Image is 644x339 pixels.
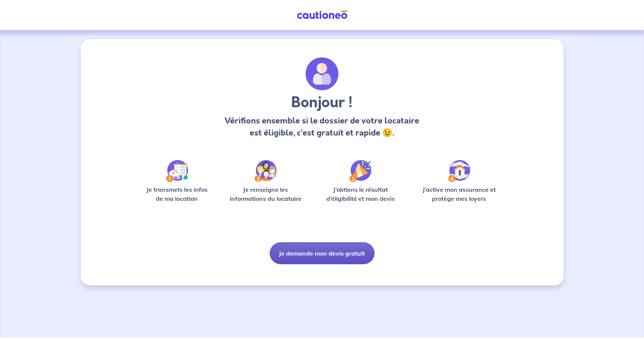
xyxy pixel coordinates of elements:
h3: Bonjour ! [223,94,421,112]
img: /static/bfff1cf634d835d9112899e6a3df1a5d/Step-4.svg [448,160,470,182]
img: Cautioneo [294,10,350,20]
img: /static/f3e743aab9439237c3e2196e4328bba9/Step-3.svg [349,160,372,182]
img: /static/c0a346edaed446bb123850d2d04ad552/Step-2.svg [255,160,277,182]
button: Je demande mon devis gratuit [270,242,375,264]
img: archivate [306,57,339,91]
img: /static/90a569abe86eec82015bcaae536bd8e6/Step-1.svg [166,160,188,182]
p: Vérifions ensemble si le dossier de votre locataire est éligible, c’est gratuit et rapide 😉. [223,115,421,139]
p: J’obtiens le résultat d’éligibilité et mon devis [318,185,403,203]
p: Je transmets les infos de ma location [141,185,213,203]
p: Je renseigne les informations du locataire [225,185,306,203]
p: J’active mon assurance et protège mes loyers [415,185,503,203]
